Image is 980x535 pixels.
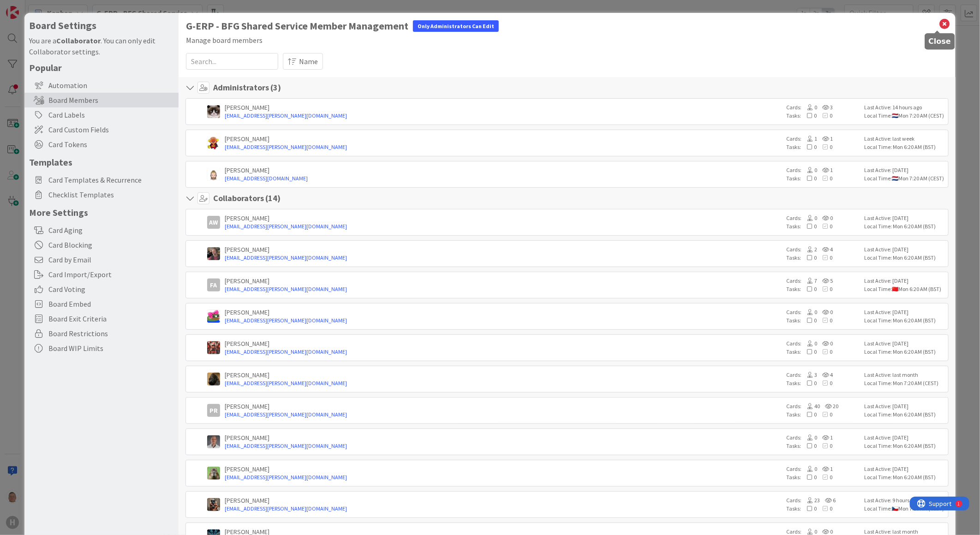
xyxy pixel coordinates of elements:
h5: More Settings [29,207,174,218]
div: Tasks: [786,442,860,450]
div: Cards: [786,496,860,505]
img: JK [207,310,220,323]
span: 0 [801,309,817,315]
span: 0 [817,143,832,150]
span: 0 [817,474,832,481]
div: Tasks: [786,254,860,262]
img: nl.png [892,113,898,118]
div: Last Active: [DATE] [865,434,945,442]
h4: Board Settings [29,20,174,31]
div: Tasks: [786,348,860,356]
span: Card Tokens [48,139,174,150]
div: Card Import/Export [24,267,179,282]
div: Tasks: [786,505,860,513]
span: 0 [817,309,833,315]
span: 1 [817,166,833,173]
img: VK [207,498,220,511]
img: Kv [207,105,220,118]
span: 0 [801,348,817,355]
span: 0 [801,254,817,261]
div: Cards: [786,103,860,112]
span: Name [299,56,318,67]
span: 0 [817,348,832,355]
img: nl.png [892,176,898,181]
div: Last Active: [DATE] [865,277,945,285]
span: Board Exit Criteria [48,313,174,324]
div: Local Time: Mon 7:20 AM (CEST) [865,174,945,183]
span: 0 [817,380,832,386]
div: Cards: [786,308,860,316]
span: 0 [801,175,817,182]
div: Card Labels [24,107,179,122]
span: 7 [801,277,817,284]
span: 0 [801,380,817,386]
h5: Templates [29,156,174,168]
img: cz.png [892,506,898,511]
div: PR [207,404,220,417]
div: [PERSON_NAME] [225,245,782,254]
div: Local Time: Mon 7:20 AM (CEST) [865,505,945,513]
h4: Collaborators [213,193,281,203]
span: 0 [801,166,817,173]
img: ND [207,373,220,386]
div: Local Time: Mon 6:20 AM (BST) [865,410,945,419]
img: LC [207,137,220,149]
span: 0 [801,223,817,230]
div: Local Time: Mon 6:20 AM (BST) [865,442,945,450]
div: Last Active: [DATE] [865,308,945,316]
span: 0 [801,442,817,449]
div: Cards: [786,166,860,174]
a: [EMAIL_ADDRESS][DOMAIN_NAME] [225,174,782,183]
div: Last Active: [DATE] [865,339,945,348]
div: Cards: [786,371,860,379]
h1: G-ERP - BFG Shared Service Member Management [186,20,948,32]
div: Cards: [786,135,860,143]
span: 0 [801,112,817,119]
div: AW [207,216,220,229]
span: Card by Email [48,254,174,265]
img: cn.png [892,287,898,291]
div: [PERSON_NAME] [225,339,782,348]
span: Board Restrictions [48,328,174,339]
div: Tasks: [786,112,860,120]
span: 0 [817,112,832,119]
span: 1 [817,465,833,472]
span: ( 14 ) [265,193,281,203]
h5: Popular [29,62,174,73]
div: [PERSON_NAME] [225,371,782,379]
div: Last Active: [DATE] [865,245,945,254]
a: [EMAIL_ADDRESS][PERSON_NAME][DOMAIN_NAME] [225,473,782,481]
div: Last Active: [DATE] [865,214,945,222]
span: 40 [801,403,820,410]
span: 0 [801,528,817,535]
a: [EMAIL_ADDRESS][PERSON_NAME][DOMAIN_NAME] [225,143,782,151]
span: Card Voting [48,284,174,295]
a: [EMAIL_ADDRESS][PERSON_NAME][DOMAIN_NAME] [225,112,782,120]
span: 4 [817,246,833,253]
a: [EMAIL_ADDRESS][PERSON_NAME][DOMAIN_NAME] [225,254,782,262]
span: 1 [817,434,833,441]
div: [PERSON_NAME] [225,496,782,505]
div: Cards: [786,214,860,222]
span: 1 [801,135,817,142]
span: 6 [820,497,836,504]
img: JK [207,341,220,354]
b: Collaborator [56,36,101,45]
span: 0 [801,104,817,111]
div: Last Active: last month [865,371,945,379]
span: 0 [801,411,817,418]
div: Local Time: Mon 6:20 AM (BST) [865,348,945,356]
span: 0 [801,317,817,324]
div: Tasks: [786,316,860,325]
span: 23 [801,497,820,504]
div: [PERSON_NAME] [225,103,782,112]
button: Name [283,53,323,70]
span: Card Templates & Recurrence [48,174,174,185]
span: 0 [801,505,817,512]
div: Tasks: [786,285,860,293]
span: 0 [801,340,817,347]
div: Last Active: [DATE] [865,465,945,473]
span: 0 [817,505,832,512]
span: 5 [817,277,833,284]
img: Rv [207,168,220,181]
